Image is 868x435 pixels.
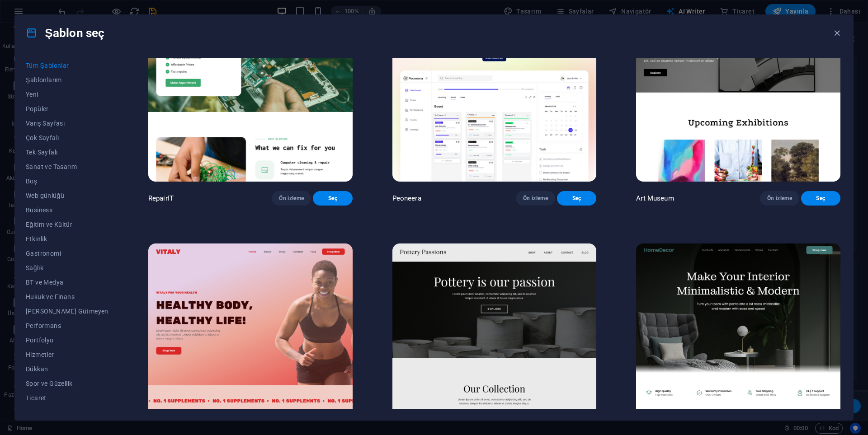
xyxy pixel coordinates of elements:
span: Performans [26,322,108,329]
button: Portfolyo [26,333,108,347]
span: Seç [320,195,345,202]
button: Seç [801,191,840,206]
button: Boş [26,174,108,188]
button: Ticaret [26,391,108,405]
span: BT ve Medya [26,279,108,286]
span: Tüm Şablonlar [26,62,108,69]
span: Business [26,206,108,214]
button: [PERSON_NAME] Gütmeyen [26,304,108,318]
button: Ön izleme [516,191,555,206]
button: Varış Sayfası [26,116,108,131]
button: Seç [557,191,596,206]
span: [PERSON_NAME] Gütmeyen [26,308,108,315]
p: RepairIT [148,194,174,203]
button: Sağlık [26,261,108,275]
span: Hukuk ve Finans [26,293,108,300]
button: Business [26,203,108,217]
span: Yeni [26,91,108,98]
span: Etkinlik [26,235,108,243]
button: Sanat ve Tasarım [26,159,108,174]
button: Hukuk ve Finans [26,290,108,304]
span: Boş [26,178,108,185]
span: Eğitim ve Kültür [26,221,108,228]
img: Home Decor [636,243,840,431]
span: Ön izleme [523,195,548,202]
span: Ön izleme [279,195,304,202]
button: Seyahat [26,405,108,420]
span: Ticaret [26,394,108,402]
button: Popüler [26,102,108,116]
button: Web günlüğü [26,188,108,203]
button: Seç [313,191,352,206]
span: Şablonlarım [26,76,108,84]
span: Sanat ve Tasarım [26,163,108,170]
button: Tüm Şablonlar [26,58,108,73]
button: Hizmetler [26,347,108,362]
span: Portfolyo [26,337,108,344]
span: Ön izleme [767,195,792,202]
span: Sağlık [26,264,108,271]
span: Web günlüğü [26,192,108,199]
button: BT ve Medya [26,275,108,290]
img: Vitaly [148,243,353,431]
button: Ön izleme [760,191,799,206]
button: Tek Sayfalı [26,145,108,159]
button: Dükkan [26,362,108,376]
span: Tek Sayfalı [26,149,108,156]
h4: Şablon seç [26,26,104,40]
button: Ön izleme [272,191,311,206]
button: Çok Sayfalı [26,131,108,145]
span: Varış Sayfası [26,120,108,127]
span: Popüler [26,105,108,112]
button: Spor ve Güzellik [26,376,108,391]
button: Performans [26,318,108,333]
span: Seç [808,195,833,202]
button: Şablonlarım [26,73,108,87]
button: Yeni [26,87,108,102]
p: Peoneera [392,194,421,203]
button: Gastronomi [26,246,108,261]
img: Pottery Passions [392,243,597,431]
span: Gastronomi [26,250,108,257]
span: Element ekle [257,39,300,52]
span: Dükkan [26,365,108,373]
span: Çok Sayfalı [26,134,108,141]
span: Spor ve Güzellik [26,380,108,387]
span: Hizmetler [26,351,108,358]
span: Seç [564,195,589,202]
span: Seyahat [26,409,108,416]
button: Eğitim ve Kültür [26,217,108,232]
p: Art Museum [636,194,674,203]
span: Panoyu yapıştır [303,39,353,52]
button: Etkinlik [26,232,108,246]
